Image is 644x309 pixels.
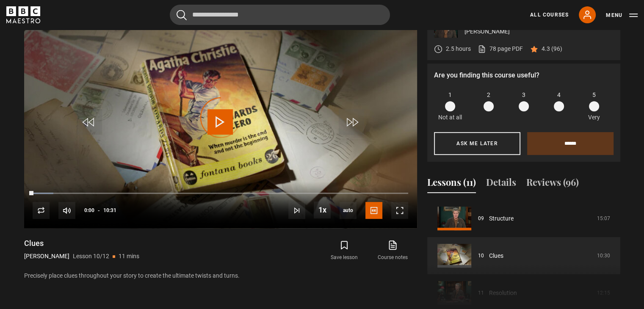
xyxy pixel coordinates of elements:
span: 1 [448,91,452,99]
p: Very [586,113,603,122]
p: 11 mins [119,252,139,261]
p: [PERSON_NAME] [24,252,69,261]
span: 2 [487,91,490,99]
a: All Courses [530,11,569,19]
span: 5 [592,91,596,99]
div: Progress Bar [33,193,408,194]
a: Clues [489,251,503,260]
a: 78 page PDF [478,44,523,53]
p: 4.3 (96) [542,44,562,53]
span: - [98,207,100,213]
span: 10:31 [103,203,116,218]
button: Fullscreen [391,202,408,219]
p: 2.5 hours [446,44,471,53]
h1: Clues [24,238,139,248]
button: Submit the search query [177,10,187,20]
svg: BBC Maestro [6,6,40,23]
button: Playback Rate [314,201,331,218]
video-js: Video Player [24,7,417,228]
button: Ask me later [434,132,520,155]
input: Search [170,5,390,25]
button: Replay [33,202,50,219]
span: 3 [522,91,525,99]
button: Next Lesson [288,202,305,219]
span: 0:00 [84,203,94,218]
p: Are you finding this course useful? [434,70,614,80]
a: Course notes [368,238,417,263]
button: Captions [365,202,382,219]
p: Precisely place clues throughout your story to create the ultimate twists and turns. [24,271,417,280]
div: Current quality: 360p [340,202,357,219]
button: Mute [58,202,75,219]
button: Toggle navigation [606,11,638,19]
span: 4 [557,91,561,99]
p: [PERSON_NAME] [464,27,614,36]
p: Not at all [438,113,462,122]
p: Lesson 10/12 [73,252,109,261]
a: Structure [489,214,514,223]
button: Reviews (96) [526,175,579,193]
button: Save lesson [320,238,368,263]
span: auto [340,202,357,219]
button: Details [486,175,516,193]
button: Lessons (11) [427,175,476,193]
